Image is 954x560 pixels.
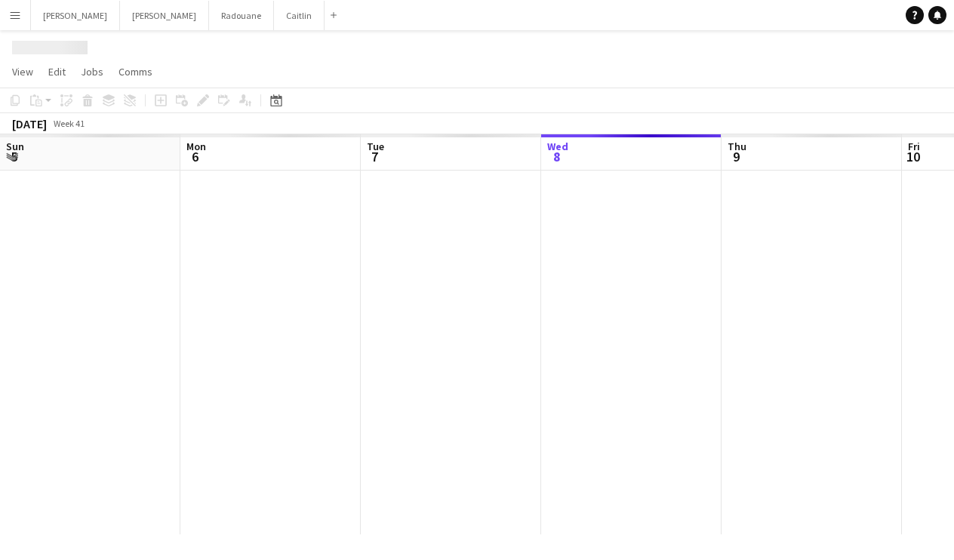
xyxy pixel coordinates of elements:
a: Edit [42,62,72,82]
span: Sun [6,140,24,153]
span: Tue [367,140,384,153]
span: 5 [4,148,24,165]
span: Wed [547,140,568,153]
span: 9 [725,148,746,165]
span: Mon [186,140,206,153]
button: Radouane [209,1,274,30]
span: Fri [908,140,920,153]
button: [PERSON_NAME] [31,1,120,30]
a: View [6,62,39,82]
span: 8 [545,148,568,165]
span: Thu [728,140,746,153]
button: [PERSON_NAME] [120,1,209,30]
span: 10 [906,148,920,165]
a: Comms [112,62,158,82]
a: Jobs [75,62,109,82]
span: 6 [184,148,206,165]
span: Edit [48,65,66,78]
span: Week 41 [50,118,88,129]
button: Caitlin [274,1,325,30]
span: Comms [118,65,152,78]
span: Jobs [81,65,103,78]
span: View [12,65,33,78]
div: [DATE] [12,116,47,131]
span: 7 [365,148,384,165]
